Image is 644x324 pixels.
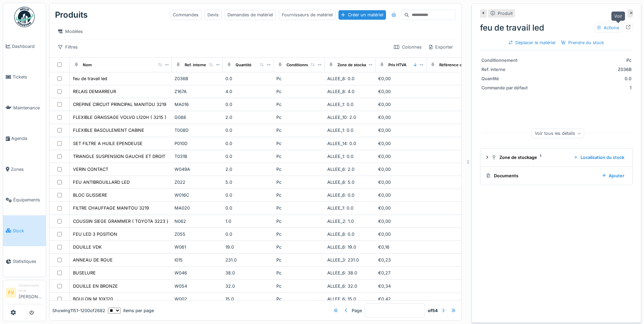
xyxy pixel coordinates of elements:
[6,283,43,304] a: FV Gestionnaire local[PERSON_NAME]
[276,218,322,224] div: Pc
[73,231,117,237] div: FEU LED 3 POSITION
[498,10,513,17] div: Produit
[11,166,43,173] span: Zones
[185,62,206,68] div: Ref. interne
[73,205,149,211] div: FILTRE CHAUFFAGE MANITOU 3219
[225,127,271,133] div: 0.0
[174,114,220,121] div: G088
[535,85,631,91] div: 1
[481,57,532,64] div: Conditionnement
[428,307,438,313] strong: of 54
[535,75,631,82] div: 0.0
[3,62,46,93] a: Tickets
[225,101,271,108] div: 0.0
[174,283,220,289] div: W054
[378,218,424,224] div: €0,00
[483,151,630,164] summary: Zone de stockage1Localisation du stock
[327,154,353,159] span: ALLEE_1: 0.0
[19,283,43,293] div: Gestionnaire local
[276,140,322,147] div: Pc
[594,23,622,33] div: Actions
[174,218,220,224] div: N062
[3,246,46,277] a: Statistiques
[174,257,220,263] div: I015
[174,166,220,173] div: W049A
[327,141,356,146] span: ALLEE_14: 0.0
[378,88,424,95] div: €0,00
[491,154,569,161] div: Zone de stockage
[378,231,424,237] div: €0,00
[327,102,353,107] span: ALLEE_1: 0.0
[327,76,354,81] span: ALLEE_8: 0.0
[174,101,220,108] div: MA016
[279,10,336,20] div: Fournisseurs de matériel
[276,296,322,302] div: Pc
[337,62,371,68] div: Zone de stockage
[276,179,322,185] div: Pc
[486,173,597,179] div: Documents
[174,88,220,95] div: Z167A
[327,257,359,263] span: ALLEE_3: 231.0
[481,85,532,91] div: Commande par défaut
[11,135,43,142] span: Agenda
[327,205,353,211] span: ALLEE_1: 0.0
[378,114,424,121] div: €0,00
[174,270,220,276] div: W046
[174,179,220,185] div: Z022
[426,42,456,52] div: Exporter
[225,179,271,185] div: 5.0
[276,205,322,211] div: Pc
[73,283,118,289] div: DOUILLE EN BRONZE
[225,166,271,173] div: 2.0
[327,167,354,172] span: ALLEE_6: 2.0
[174,231,220,237] div: Z055
[13,197,43,203] span: Équipements
[204,10,222,20] div: Devis
[378,153,424,160] div: €0,00
[224,10,276,20] div: Demandes de matériel
[225,88,271,95] div: 4.0
[174,75,220,82] div: Z036B
[439,62,484,68] div: Référence constructeur
[600,171,627,180] div: Ajouter
[13,228,43,234] span: Stock
[174,205,220,211] div: MA020
[327,193,354,198] span: ALLEE_6: 0.0
[276,75,322,82] div: Pc
[327,89,354,94] span: ALLEE_8: 4.0
[108,307,154,313] div: items per page
[73,75,107,82] div: feu de travail led
[174,127,220,133] div: T008D
[352,307,362,313] div: Page
[225,244,271,250] div: 19.0
[73,166,108,173] div: VERIN CONTACT
[225,192,271,198] div: 0.0
[388,62,406,68] div: Prix HTVA
[174,244,220,250] div: W061
[73,179,130,185] div: FEU ANTIBROUILLARD LED
[73,127,144,133] div: FLEXIBLE BASCULEMENT CABINE
[225,153,271,160] div: 0.0
[3,31,46,62] a: Dashboard
[378,179,424,185] div: €0,00
[73,101,166,108] div: CREPINE CIRCUIT PRINCIPAL MANITOU 3219
[276,127,322,133] div: Pc
[378,166,424,173] div: €0,00
[276,88,322,95] div: Pc
[73,114,166,121] div: FLEXIBLE GRAISSAGE VOLVO L120H ( 3215 )
[327,296,356,302] span: ALLEE_6: 15.0
[73,140,143,147] div: SET FILTRE A HUILE EPENDEUSE
[483,169,630,182] summary: DocumentsAjouter
[55,26,86,36] div: Modèles
[276,166,322,173] div: Pc
[225,140,271,147] div: 0.0
[481,66,532,73] div: Ref. interne
[73,296,113,302] div: BOULON M 10X120
[378,140,424,147] div: €0,00
[327,284,357,289] span: ALLEE_6: 32.0
[225,296,271,302] div: 15.0
[327,115,356,120] span: ALLEE_10: 2.0
[12,43,43,50] span: Dashboard
[73,153,165,160] div: TRIANGLE SUSPENSION GAUCHE ET DROIT
[73,88,116,95] div: RELAIS DEMARREUR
